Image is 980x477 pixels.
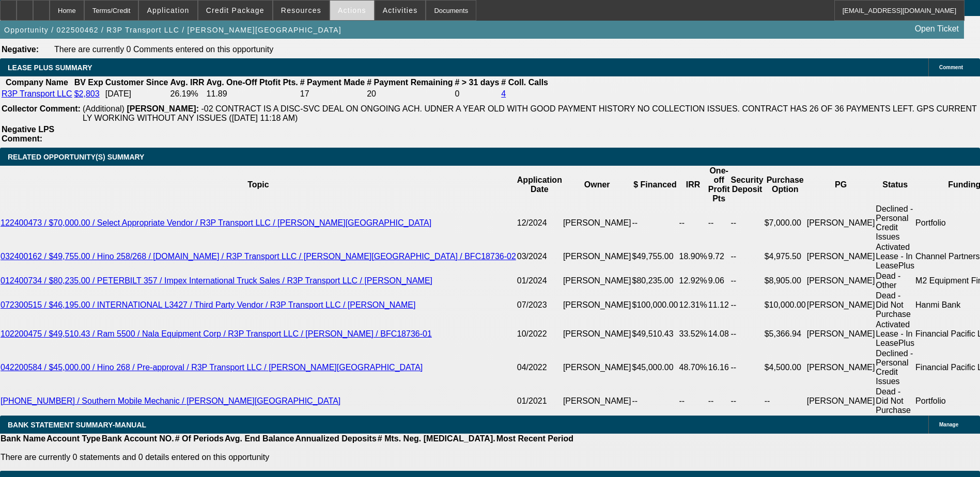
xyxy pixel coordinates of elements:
b: # > 31 days [455,78,499,87]
th: $ Financed [632,166,679,204]
th: Annualized Deposits [294,434,377,444]
a: Open Ticket [911,20,963,38]
a: 012400734 / $80,235.00 / PETERBILT 357 / Impex International Truck Sales / R3P Transport LLC / [P... [1,276,432,285]
td: -- [730,242,764,271]
b: [PERSON_NAME]: [127,104,199,113]
td: 48.70% [678,348,707,387]
button: Application [139,1,197,20]
td: 12/2024 [517,204,563,242]
span: RELATED OPPORTUNITY(S) SUMMARY [8,153,144,161]
td: -- [764,387,806,416]
td: 12.92% [678,271,707,291]
button: Credit Package [198,1,272,20]
td: $45,000.00 [632,348,679,387]
a: $2,803 [74,89,100,98]
td: $10,000.00 [764,291,806,320]
a: 032400162 / $49,755.00 / Hino 258/268 / [DOMAIN_NAME] / R3P Transport LLC / [PERSON_NAME][GEOGRAP... [1,252,516,261]
span: (Additional) [83,104,125,113]
td: $49,510.43 [632,320,679,348]
td: [PERSON_NAME] [563,271,632,291]
td: [PERSON_NAME] [563,348,632,387]
td: Dead - Did Not Purchase [875,387,915,416]
button: Activities [375,1,426,20]
td: Declined - Personal Credit Issues [875,348,915,387]
td: 20 [366,89,453,99]
td: $80,235.00 [632,271,679,291]
a: 042200584 / $45,000.00 / Hino 268 / Pre-approval / R3P Transport LLC / [PERSON_NAME][GEOGRAPHIC_D... [1,363,423,372]
span: Actions [338,6,366,14]
th: PG [806,166,876,204]
td: $49,755.00 [632,242,679,271]
td: [PERSON_NAME] [806,291,876,320]
span: Application [147,6,189,14]
td: [PERSON_NAME] [806,320,876,348]
th: Avg. End Balance [224,434,295,444]
td: [PERSON_NAME] [563,291,632,320]
b: Avg. IRR [170,78,205,87]
td: 9.06 [708,271,730,291]
td: Activated Lease - In LeasePlus [875,320,915,348]
th: Most Recent Period [496,434,574,444]
p: There are currently 0 statements and 0 details entered on this opportunity [1,453,573,462]
th: # Mts. Neg. [MEDICAL_DATA]. [377,434,496,444]
td: [PERSON_NAME] [806,387,876,416]
b: BV Exp [74,78,103,87]
b: Avg. One-Off Ptofit Pts. [207,78,298,87]
td: [PERSON_NAME] [563,204,632,242]
td: [PERSON_NAME] [806,348,876,387]
th: IRR [678,166,707,204]
b: # Payment Made [300,78,365,87]
span: Activities [383,6,418,14]
b: Negative LPS Comment: [2,125,54,143]
a: 122400473 / $70,000.00 / Select Appropriate Vendor / R3P Transport LLC / [PERSON_NAME][GEOGRAPHIC... [1,218,431,227]
b: Negative: [2,45,39,54]
td: [PERSON_NAME] [563,242,632,271]
td: -- [678,204,707,242]
td: [PERSON_NAME] [563,320,632,348]
td: 11.12 [708,291,730,320]
td: -- [730,204,764,242]
td: 01/2021 [517,387,563,416]
td: [PERSON_NAME] [806,242,876,271]
a: [PHONE_NUMBER] / Southern Mobile Mechanic / [PERSON_NAME][GEOGRAPHIC_DATA] [1,396,340,405]
td: Activated Lease - In LeasePlus [875,242,915,271]
td: -- [730,320,764,348]
span: Opportunity / 022500462 / R3P Transport LLC / [PERSON_NAME][GEOGRAPHIC_DATA] [4,26,341,34]
span: There are currently 0 Comments entered on this opportunity [54,45,273,54]
b: # Payment Remaining [367,78,453,87]
td: -- [730,387,764,416]
td: -- [708,204,730,242]
span: Comment [939,65,963,70]
td: 12.31% [678,291,707,320]
td: 0 [454,89,500,99]
td: 33.52% [678,320,707,348]
span: Manage [939,422,958,427]
td: 18.90% [678,242,707,271]
th: Purchase Option [764,166,806,204]
td: [PERSON_NAME] [806,204,876,242]
a: 072300515 / $46,195.00 / INTERNATIONAL L3427 / Third Party Vendor / R3P Transport LLC / [PERSON_N... [1,300,415,309]
td: 11.89 [206,89,299,99]
span: Resources [281,6,321,14]
th: Account Type [46,434,101,444]
a: 4 [501,89,506,98]
span: LEASE PLUS SUMMARY [8,63,92,72]
th: One-off Profit Pts [708,166,730,204]
td: Dead - Did Not Purchase [875,291,915,320]
b: Collector Comment: [2,104,81,113]
span: BANK STATEMENT SUMMARY-MANUAL [8,421,146,429]
td: Declined - Personal Credit Issues [875,204,915,242]
td: 16.16 [708,348,730,387]
td: -- [708,387,730,416]
td: 03/2024 [517,242,563,271]
td: $7,000.00 [764,204,806,242]
td: [PERSON_NAME] [563,387,632,416]
td: [PERSON_NAME] [806,271,876,291]
span: -02 CONTRACT IS A DISC-SVC DEAL ON ONGOING ACH. UDNER A YEAR OLD WITH GOOD PAYMENT HISTORY NO COL... [83,104,977,122]
button: Resources [273,1,329,20]
td: 07/2023 [517,291,563,320]
th: Security Deposit [730,166,764,204]
td: -- [730,291,764,320]
td: $5,366.94 [764,320,806,348]
button: Actions [330,1,374,20]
